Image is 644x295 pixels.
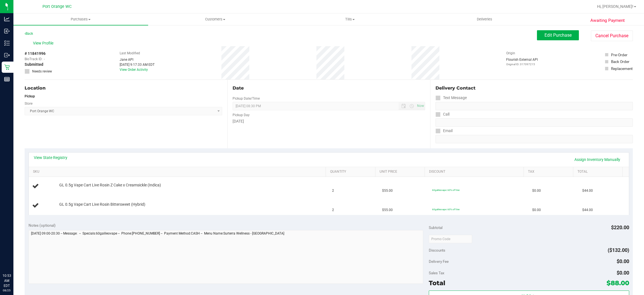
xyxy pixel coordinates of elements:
[330,170,373,174] a: Quantity
[33,40,55,46] span: View Profile
[44,57,45,62] span: -
[25,51,46,57] span: # 11841996
[506,62,538,66] p: Original ID: 317097215
[332,207,334,213] span: 2
[59,202,145,207] span: GL 0.5g Vape Cart Live Rosin Bittersweet (Hybrid)
[506,51,515,56] label: Origin
[32,69,52,74] span: Needs review
[611,224,629,230] span: $220.00
[597,4,633,9] span: Hi, [PERSON_NAME]!
[4,16,10,22] inline-svg: Analytics
[25,32,33,36] a: Back
[429,170,521,174] a: Discount
[3,273,11,288] p: 10:53 AM EDT
[435,94,467,102] label: Text Message
[432,189,460,191] span: 60galileovape: 60% off line
[537,30,579,40] button: Edit Purchase
[4,64,10,70] inline-svg: Retail
[148,13,283,25] a: Customers
[591,31,633,41] button: Cancel Purchase
[432,208,460,211] span: 60galileovape: 60% off line
[617,270,629,276] span: $0.00
[435,127,453,135] label: Email
[25,101,32,106] label: Store
[33,170,323,174] a: SKU
[332,188,334,193] span: 2
[59,182,161,188] span: GL 0.5g Vape Cart Live Rosin Z Cake x Creamsickle (Indica)
[611,66,633,71] div: Replacement
[429,279,445,287] span: Total
[3,288,11,292] p: 08/25
[429,235,472,243] input: Promo Code
[25,85,222,92] div: Location
[283,17,417,22] span: Tills
[13,13,148,25] a: Purchases
[233,113,250,118] label: Pickup Day
[148,17,283,22] span: Customers
[34,155,67,160] a: View State Registry
[528,170,571,174] a: Tax
[506,57,538,66] div: Flourish External API
[233,96,260,101] label: Pickup Date/Time
[13,17,148,22] span: Purchases
[544,32,572,38] span: Edit Purchase
[469,17,500,22] span: Deliveries
[532,188,541,193] span: $0.00
[382,207,393,213] span: $55.00
[382,188,393,193] span: $55.00
[429,271,444,275] span: Sales Tax
[380,170,422,174] a: Unit Price
[283,13,417,25] a: Tills
[233,85,425,92] div: Date
[120,57,155,62] div: Jane API
[611,59,629,64] div: Back Order
[4,40,10,46] inline-svg: Inventory
[429,245,445,255] span: Discounts
[571,155,624,164] a: Assign Inventory Manually
[435,118,633,127] input: Format: (999) 999-9999
[4,28,10,34] inline-svg: Inbound
[4,52,10,58] inline-svg: Outbound
[582,188,593,193] span: $44.00
[532,207,541,213] span: $0.00
[120,68,148,72] a: View Order Activity
[577,170,620,174] a: Total
[120,62,155,67] div: [DATE] 9:17:33 AM EDT
[417,13,552,25] a: Deliveries
[233,118,425,124] div: [DATE]
[42,4,72,9] span: Port Orange WC
[429,259,449,264] span: Delivery Fee
[590,17,625,24] span: Awaiting Payment
[120,51,140,56] label: Last Modified
[25,94,35,98] strong: Pickup
[25,62,43,67] span: Submitted
[29,223,56,228] span: Notes (optional)
[6,250,22,267] iframe: Resource center
[429,225,442,230] span: Subtotal
[435,85,633,92] div: Delivery Contact
[4,76,10,82] inline-svg: Reports
[435,110,449,118] label: Call
[617,258,629,264] span: $0.00
[608,247,629,253] span: ($132.00)
[582,207,593,213] span: $44.00
[25,57,42,62] span: BioTrack ID:
[607,279,629,287] span: $88.00
[611,52,628,58] div: Pre-Order
[435,102,633,110] input: Format: (999) 999-9999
